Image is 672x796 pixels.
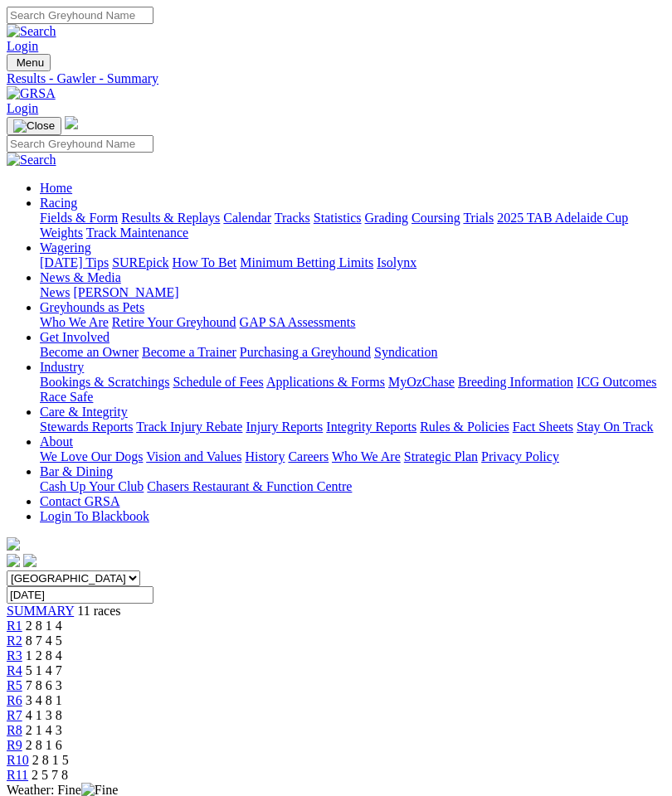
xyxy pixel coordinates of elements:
a: Wagering [40,240,91,255]
img: logo-grsa-white.png [7,537,20,551]
span: 2 1 4 3 [26,723,62,737]
div: Wagering [40,255,665,270]
a: Racing [40,196,77,210]
a: Who We Are [40,315,109,329]
a: Grading [365,211,408,225]
a: Results & Replays [121,211,220,225]
a: Stewards Reports [40,420,133,434]
img: Close [13,119,55,133]
a: Rules & Policies [420,420,509,434]
span: R9 [7,738,22,752]
a: Chasers Restaurant & Function Centre [147,479,352,493]
a: Careers [288,449,329,464]
a: Become a Trainer [142,345,236,359]
a: R2 [7,633,22,648]
a: Calendar [223,211,271,225]
a: [DATE] Tips [40,255,109,269]
a: Strategic Plan [404,449,478,464]
a: R1 [7,619,22,633]
a: SUMMARY [7,604,74,618]
span: 2 8 1 4 [26,619,62,633]
a: R5 [7,678,22,692]
span: 8 7 4 5 [26,633,62,648]
span: Menu [17,56,44,69]
img: Search [7,153,56,167]
a: Trials [463,211,494,225]
a: R8 [7,723,22,737]
a: Bookings & Scratchings [40,375,169,389]
div: About [40,449,665,464]
a: Who We Are [332,449,401,464]
div: Industry [40,375,665,405]
a: Privacy Policy [481,449,559,464]
a: Fields & Form [40,211,118,225]
a: R6 [7,693,22,707]
a: [PERSON_NAME] [73,285,178,299]
img: facebook.svg [7,554,20,567]
div: Bar & Dining [40,479,665,494]
a: Retire Your Greyhound [112,315,236,329]
a: Become an Owner [40,345,139,359]
button: Toggle navigation [7,54,51,71]
a: Tracks [275,211,310,225]
a: ICG Outcomes [577,375,656,389]
img: twitter.svg [23,554,37,567]
a: Statistics [314,211,362,225]
a: Schedule of Fees [173,375,263,389]
div: Racing [40,211,665,240]
a: Get Involved [40,330,110,344]
span: 1 2 8 4 [26,648,62,663]
a: History [245,449,285,464]
a: How To Bet [173,255,237,269]
button: Toggle navigation [7,117,61,135]
a: MyOzChase [388,375,455,389]
a: R7 [7,708,22,722]
a: SUREpick [112,255,168,269]
a: About [40,434,73,449]
input: Search [7,135,153,153]
span: 2 8 1 5 [32,753,69,767]
a: Purchasing a Greyhound [240,345,371,359]
a: R4 [7,663,22,677]
span: 5 1 4 7 [26,663,62,677]
a: Industry [40,360,84,374]
span: 2 5 7 8 [32,768,68,782]
a: Stay On Track [577,420,653,434]
input: Select date [7,586,153,604]
div: Greyhounds as Pets [40,315,665,330]
a: R10 [7,753,29,767]
a: Breeding Information [458,375,573,389]
a: Injury Reports [246,420,323,434]
a: Bar & Dining [40,464,113,478]
a: Track Injury Rebate [136,420,242,434]
img: GRSA [7,86,56,101]
a: Greyhounds as Pets [40,300,144,314]
a: Home [40,181,72,195]
a: R3 [7,648,22,663]
div: Get Involved [40,345,665,360]
a: Results - Gawler - Summary [7,71,665,86]
a: Race Safe [40,390,93,404]
a: We Love Our Dogs [40,449,143,464]
a: Minimum Betting Limits [240,255,373,269]
a: Login [7,101,38,115]
a: GAP SA Assessments [240,315,356,329]
a: 2025 TAB Adelaide Cup [497,211,628,225]
div: Care & Integrity [40,420,665,434]
a: Coursing [411,211,460,225]
a: Vision and Values [146,449,241,464]
span: 3 4 8 1 [26,693,62,707]
a: R11 [7,768,28,782]
a: Track Maintenance [86,226,188,240]
img: logo-grsa-white.png [65,116,78,129]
